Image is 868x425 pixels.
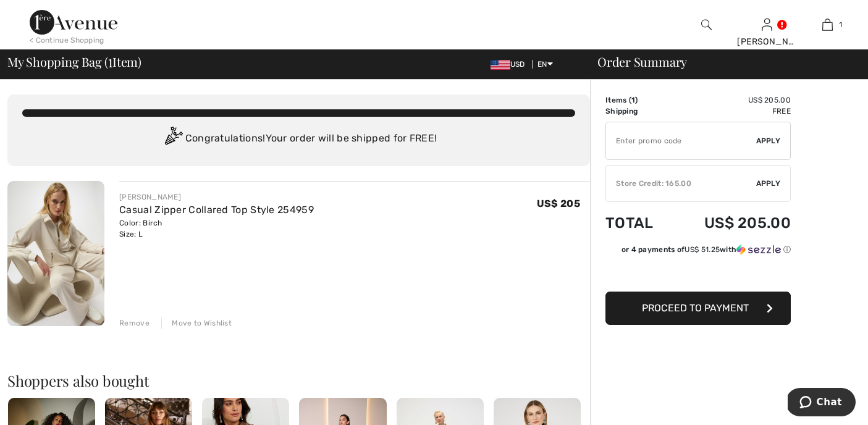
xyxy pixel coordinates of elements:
[7,373,590,388] h2: Shoppers also bought
[606,122,756,159] input: Promo code
[642,302,749,314] span: Proceed to Payment
[736,244,781,255] img: Sezzle
[22,127,575,151] div: Congratulations! Your order will be shipped for FREE!
[30,10,117,35] img: 1ère Avenue
[537,60,553,69] span: EN
[822,17,833,32] img: My Bag
[756,178,781,189] span: Apply
[119,191,314,203] div: [PERSON_NAME]
[7,56,141,68] span: My Shopping Bag ( Item)
[30,35,104,46] div: < Continue Shopping
[839,19,842,30] span: 1
[606,178,756,189] div: Store Credit: 165.00
[605,292,791,325] button: Proceed to Payment
[161,127,185,151] img: Congratulation2.svg
[119,318,150,329] div: Remove
[108,53,112,69] span: 1
[672,106,791,117] td: Free
[788,388,856,419] iframe: Opens a widget where you can chat to one of our agents
[605,259,791,287] iframe: PayPal-paypal
[701,17,712,32] img: search the website
[605,244,791,259] div: or 4 payments ofUS$ 51.25withSezzle Click to learn more about Sezzle
[762,19,772,30] a: Sign In
[622,244,791,255] div: or 4 payments of with
[605,106,672,117] td: Shipping
[119,204,314,216] a: Casual Zipper Collared Top Style 254959
[605,202,672,244] td: Total
[685,245,720,254] span: US$ 51.25
[672,95,791,106] td: US$ 205.00
[161,318,232,329] div: Move to Wishlist
[756,135,781,146] span: Apply
[491,60,530,69] span: USD
[491,60,510,70] img: US Dollar
[583,56,861,68] div: Order Summary
[798,17,857,32] a: 1
[762,17,772,32] img: My Info
[7,181,104,326] img: Casual Zipper Collared Top Style 254959
[605,95,672,106] td: Items ( )
[672,202,791,244] td: US$ 205.00
[631,96,635,104] span: 1
[737,35,796,48] div: [PERSON_NAME]
[119,217,314,240] div: Color: Birch Size: L
[537,198,580,209] span: US$ 205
